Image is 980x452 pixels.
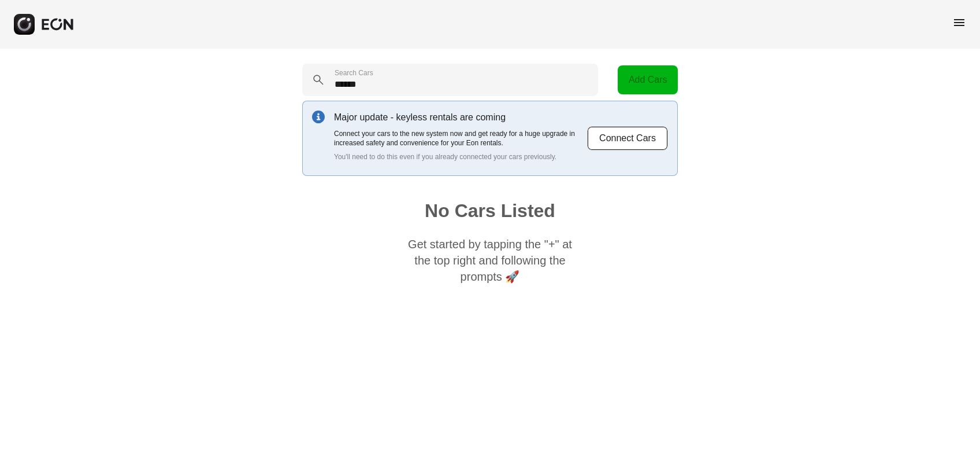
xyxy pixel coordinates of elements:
[425,204,555,218] h1: No Cars Listed
[334,129,587,148] p: Connect your cars to the new system now and get ready for a huge upgrade in increased safety and ...
[587,126,668,150] button: Connect Cars
[335,68,373,78] label: Search Cars
[403,236,577,285] p: Get started by tapping the "+" at the top right and following the prompts 🚀
[334,152,587,161] p: You'll need to do this even if you already connected your cars previously.
[312,111,325,123] img: info
[334,111,587,124] p: Major update - keyless rentals are coming
[952,16,966,30] span: menu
